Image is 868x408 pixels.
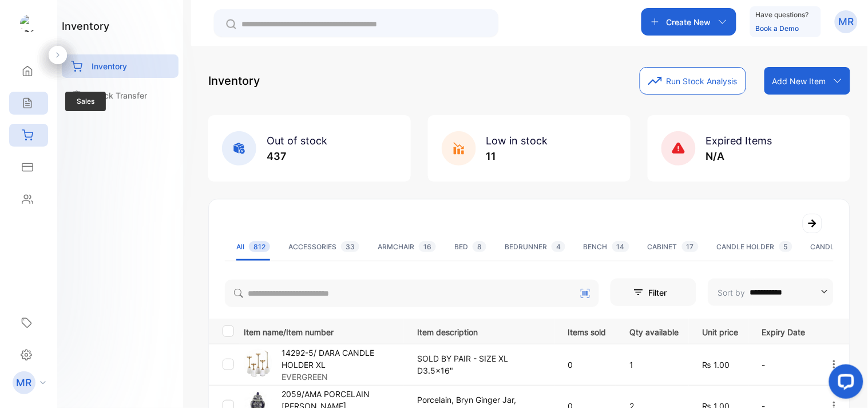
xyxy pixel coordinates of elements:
[756,24,799,33] a: Book a Demo
[779,241,792,252] span: 5
[584,242,629,252] div: BENCH
[92,60,127,72] p: Inventory
[568,359,607,371] p: 0
[505,242,565,252] div: BEDRUNNER
[667,16,711,28] p: Create New
[62,54,179,78] a: Inventory
[630,324,679,338] p: Qty available
[703,360,730,370] span: ₨ 1.00
[640,67,746,95] button: Run Stock Analysis
[708,278,834,306] button: Sort by
[706,135,772,147] span: Expired Items
[341,241,359,252] span: 33
[568,324,607,338] p: Items sold
[762,324,806,338] p: Expiry Date
[473,241,486,252] span: 8
[378,242,436,252] div: ARMCHAIR
[762,359,806,371] p: -
[612,241,629,252] span: 14
[282,347,403,371] p: 14292-5/ DARA CANDLE HOLDER XL
[641,8,736,36] button: Create New
[17,375,32,390] p: MR
[486,135,548,147] span: Low in stock
[772,75,826,87] p: Add New Item
[282,371,403,383] p: EVERGREEN
[288,242,359,252] div: ACCESSORIES
[419,241,436,252] span: 16
[717,242,792,252] div: CANDLE HOLDER
[486,148,548,164] p: 11
[267,135,327,147] span: Out of stock
[236,242,270,252] div: All
[249,241,270,252] span: 812
[820,360,868,408] iframe: LiveChat chat widget
[630,359,679,371] p: 1
[417,352,544,376] p: SOLD BY PAIR - SIZE XL D3.5x16"
[62,18,109,34] h1: inventory
[20,15,37,32] img: logo
[552,241,565,252] span: 4
[718,287,746,299] p: Sort by
[454,242,486,252] div: BED
[835,8,858,36] button: MR
[65,92,106,111] span: Sales
[267,148,327,164] p: 437
[244,324,403,338] p: Item name/Item number
[839,14,854,29] p: MR
[92,89,147,101] p: Stock Transfer
[417,324,544,338] p: Item description
[682,241,699,252] span: 17
[648,242,699,252] div: CABINET
[703,324,739,338] p: Unit price
[62,84,179,107] a: Stock Transfer
[244,349,272,378] img: item
[706,148,772,164] p: N/A
[811,242,865,252] div: CANDLES
[756,9,809,21] p: Have questions?
[208,72,260,89] p: Inventory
